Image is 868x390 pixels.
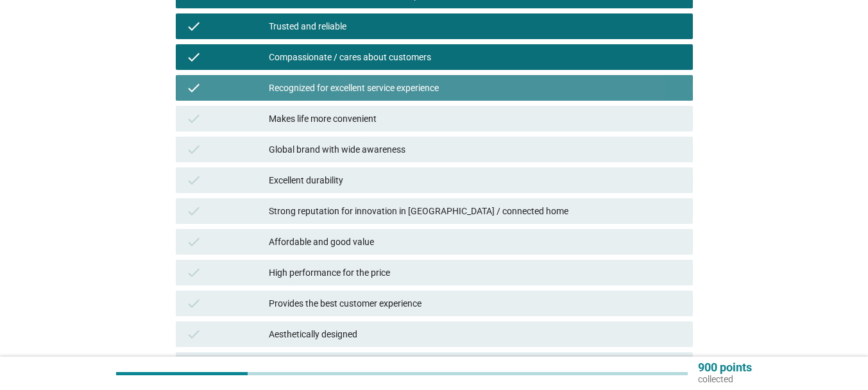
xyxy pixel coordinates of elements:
[269,326,683,342] div: Aesthetically designed
[186,49,201,65] i: check
[269,80,683,96] div: Recognized for excellent service experience
[269,111,683,126] div: Makes life more convenient
[186,173,201,188] i: check
[698,373,752,385] p: collected
[269,19,683,34] div: Trusted and reliable
[186,142,201,157] i: check
[269,49,683,65] div: Compassionate / cares about customers
[186,111,201,126] i: check
[186,326,201,342] i: check
[186,19,201,34] i: check
[269,173,683,188] div: Excellent durability
[186,265,201,280] i: check
[269,142,683,157] div: Global brand with wide awareness
[269,234,683,250] div: Affordable and good value
[186,203,201,219] i: check
[269,265,683,280] div: High performance for the price
[186,296,201,311] i: check
[698,362,752,373] p: 900 points
[186,234,201,250] i: check
[186,80,201,96] i: check
[269,203,683,219] div: Strong reputation for innovation in [GEOGRAPHIC_DATA] / connected home
[269,296,683,311] div: Provides the best customer experience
